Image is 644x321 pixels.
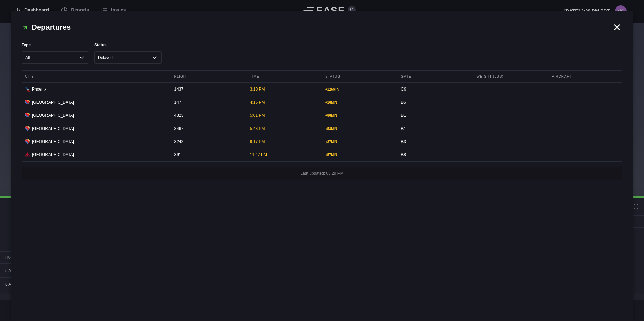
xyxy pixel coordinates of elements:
span: B8 [401,152,406,157]
div: 1437 [171,83,245,96]
div: 391 [171,148,245,161]
div: Gate [397,71,471,82]
span: 11:47 PM [250,152,267,157]
div: Flight [171,71,245,82]
div: 147 [171,96,245,109]
div: Time [247,71,320,82]
div: Last updated: 03:29 PM [22,167,622,180]
div: + 87 MIN [325,139,392,144]
label: Type [22,42,89,48]
span: [GEOGRAPHIC_DATA] [32,139,74,145]
span: B1 [401,113,406,118]
div: City [22,71,169,82]
span: 4:16 PM [250,100,265,105]
h2: Departures [22,22,612,33]
span: B3 [401,139,406,144]
span: C9 [401,87,406,92]
span: [GEOGRAPHIC_DATA] [32,152,74,158]
div: + 53 MIN [325,126,392,131]
span: B5 [401,100,406,105]
span: [GEOGRAPHIC_DATA] [32,99,74,105]
span: 5:01 PM [250,113,265,118]
span: Phoenix [32,86,46,92]
label: Status [94,42,162,48]
div: + 126 MIN [325,87,392,92]
div: Weight (lbs) [473,71,547,82]
span: B1 [401,126,406,131]
span: 3:10 PM [250,87,265,92]
span: [GEOGRAPHIC_DATA] [32,112,74,118]
div: + 16 MIN [325,100,392,105]
div: + 86 MIN [325,113,392,118]
span: 9:17 PM [250,139,265,144]
span: [GEOGRAPHIC_DATA] [32,126,74,132]
div: Aircraft [549,71,622,82]
div: Status [322,71,396,82]
div: + 57 MIN [325,152,392,157]
div: 3467 [171,122,245,135]
span: 5:48 PM [250,126,265,131]
div: 4323 [171,109,245,122]
div: 3242 [171,135,245,148]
